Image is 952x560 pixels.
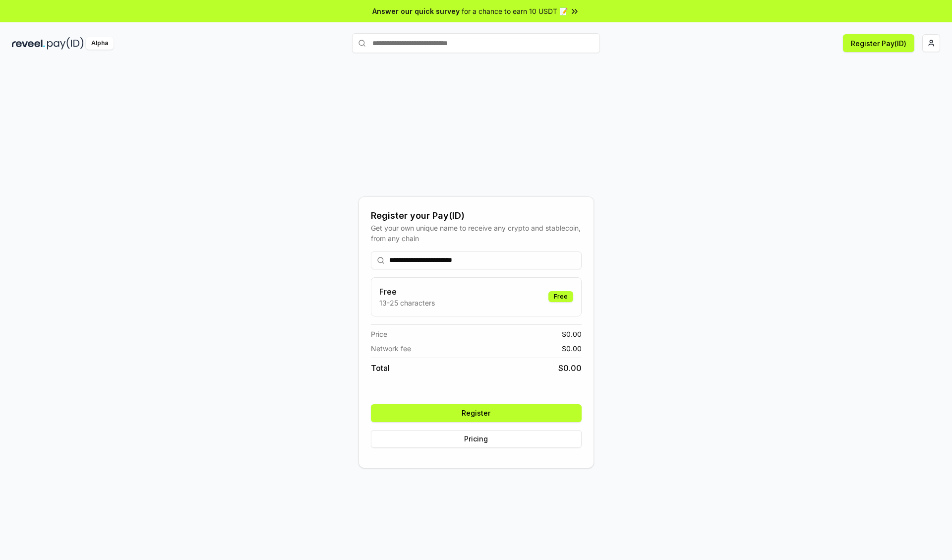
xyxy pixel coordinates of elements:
[562,343,582,354] span: $ 0.00
[371,223,582,244] div: Get your own unique name to receive any crypto and stablecoin, from any chain
[372,6,460,16] span: Answer our quick survey
[371,209,582,223] div: Register your Pay(ID)
[558,362,582,374] span: $ 0.00
[843,34,914,52] button: Register Pay(ID)
[379,298,435,308] p: 13-25 characters
[371,343,411,354] span: Network fee
[548,291,573,302] div: Free
[12,37,45,50] img: reveel_dark
[47,37,84,50] img: pay_id
[371,404,582,422] button: Register
[371,362,390,374] span: Total
[562,329,582,339] span: $ 0.00
[371,329,387,339] span: Price
[462,6,568,16] span: for a chance to earn 10 USDT 📝
[86,37,114,50] div: Alpha
[371,430,582,448] button: Pricing
[379,286,435,298] h3: Free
